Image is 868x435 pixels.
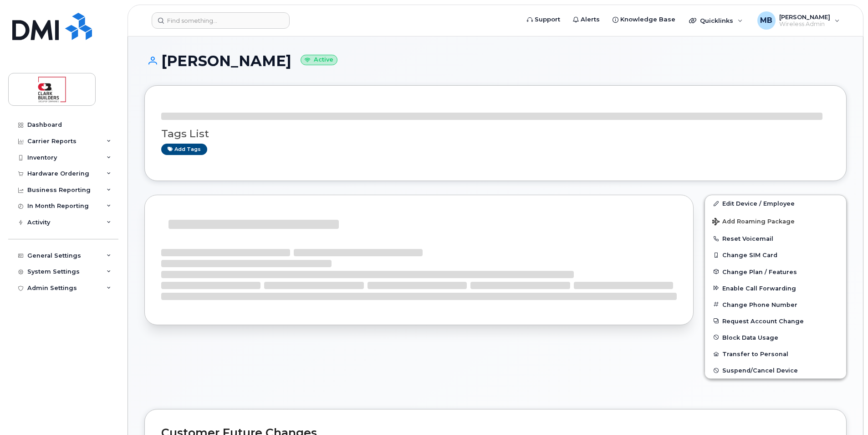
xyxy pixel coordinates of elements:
button: Suspend/Cancel Device [705,362,846,378]
button: Add Roaming Package [705,212,846,230]
button: Request Account Change [705,313,846,329]
a: Add tags [161,144,207,155]
h1: [PERSON_NAME] [144,53,847,69]
small: Active [301,55,337,65]
button: Enable Call Forwarding [705,280,846,296]
button: Change SIM Card [705,247,846,263]
button: Change Plan / Features [705,264,846,280]
span: Add Roaming Package [712,218,795,227]
h3: Tags List [161,128,830,140]
span: Enable Call Forwarding [722,285,796,291]
button: Reset Voicemail [705,230,846,247]
a: Edit Device / Employee [705,195,846,212]
span: Change Plan / Features [722,268,797,275]
button: Change Phone Number [705,296,846,313]
button: Block Data Usage [705,329,846,346]
span: Suspend/Cancel Device [722,367,798,374]
button: Transfer to Personal [705,346,846,362]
